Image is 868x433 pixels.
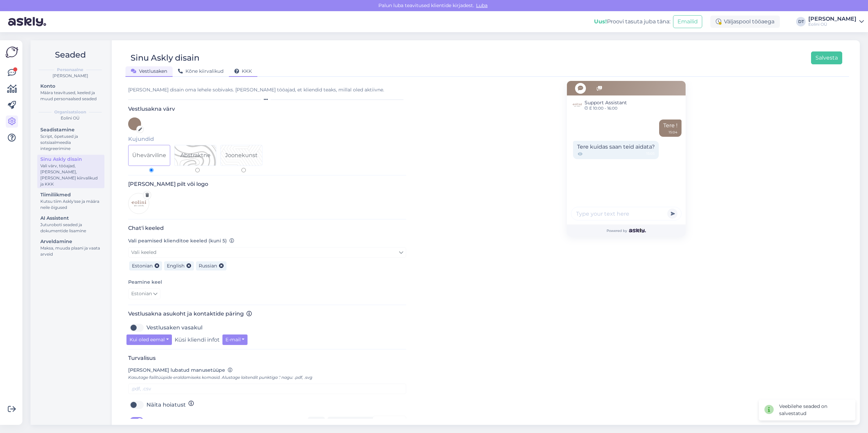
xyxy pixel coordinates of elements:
[710,16,780,28] div: Väljaspool tööaega
[175,334,220,345] label: Küsi kliendi infot
[128,355,406,361] h3: Turvalisus
[36,48,104,61] h2: Seaded
[195,168,200,172] input: Pattern 1Abstraktne
[128,367,225,373] span: [PERSON_NAME] lubatud manusetüüpe
[149,168,154,172] input: Ühevärviline
[241,168,246,172] input: Pattern 2Joonekunst
[328,418,371,425] div: [PERSON_NAME]
[225,151,258,159] div: Joonekunst
[126,334,172,345] button: Kui oled eemal
[585,99,627,106] span: Support Assistant
[573,141,659,159] div: Tere kuidas saan teid aidata?
[572,100,583,110] img: Support
[5,46,18,59] img: Askly Logo
[629,229,646,233] img: Askly
[128,247,406,258] a: Vali keeled
[308,417,325,426] div: Tõlgi
[128,288,160,299] a: Estonian
[673,15,702,28] button: Emailid
[128,237,234,244] label: Vali peamised klienditoe keeled (kuni 5)
[37,82,104,103] a: KontoMäära teavitused, keeled ja muud personaalsed seaded
[376,417,397,425] span: Estonian
[128,193,149,214] img: Logo preview
[131,51,199,64] div: Sinu Askly disain
[811,51,842,64] button: Salvesta
[594,18,607,25] b: Uus!
[40,245,101,257] div: Maksa, muuda plaani ja vaata arveid
[128,225,406,231] h3: Chat'i keeled
[146,399,186,410] label: Näita hoiatust
[36,73,104,79] div: [PERSON_NAME]
[779,403,850,417] div: Veebilehe seaded on salvestatud
[146,322,202,333] label: Vestlusaken vasakul
[40,83,101,90] div: Konto
[659,120,682,137] div: Tere !
[40,198,101,211] div: Kutsu tiim Askly'sse ja määra neile õigused
[180,151,211,159] div: Abstraktne
[669,130,677,135] div: 15:04
[128,310,406,317] h3: Vestlusakna asukoht ja kontaktide päring
[40,222,101,234] div: Juturoboti seaded ja dokumentide lisamine
[128,106,406,112] h3: Vestlusakna värv
[796,17,806,26] div: DT
[131,68,167,74] span: Vestlusaken
[128,86,406,93] div: [PERSON_NAME] disain oma lehele sobivaks. [PERSON_NAME] tööajad, et kliendid teaks, millal oled a...
[167,263,184,269] span: English
[132,263,153,269] span: Estonian
[40,191,101,198] div: Tiimiliikmed
[40,215,101,222] div: AI Assistent
[40,126,101,133] div: Seadistamine
[40,90,101,102] div: Määra teavitused, keeled ja muud personaalsed seaded
[808,16,856,22] div: [PERSON_NAME]
[57,67,83,73] b: Personaalne
[132,151,166,159] div: Ühevärviline
[131,290,152,298] span: Estonian
[178,68,223,74] span: Kõne kiirvalikud
[40,163,101,187] div: Vali värv, tööajad, [PERSON_NAME], [PERSON_NAME] kiirvalikud ja KKK
[40,238,101,245] div: Arveldamine
[128,136,406,142] h5: Kujundid
[585,106,627,110] span: E 10:00 - 16:00
[128,279,162,286] label: Peamine keel
[131,249,156,255] span: Vali keeled
[40,133,101,152] div: Script, õpetused ja sotsiaalmeedia integreerimine
[36,115,104,121] div: Eolini OÜ
[128,375,312,380] span: Kasutage failitüüpide eraldamiseks komasid. Alustage laitendit punktiga '.' nagu: .pdf, .svg
[37,155,104,188] a: Sinu Askly disainVali värv, tööajad, [PERSON_NAME], [PERSON_NAME] kiirvalikud ja KKK
[607,228,646,233] span: Powered by
[37,214,104,235] a: AI AssistentJuturoboti seaded ja dokumentide lisamine
[571,207,682,220] input: Type your text here
[54,109,86,115] b: Organisatsioon
[146,416,180,427] label: Ajutine teade
[808,22,856,27] div: Eolini OÜ
[808,16,864,27] a: [PERSON_NAME]Eolini OÜ
[199,263,217,269] span: Russian
[646,151,655,157] span: 15:05
[474,2,490,8] span: Luba
[234,68,252,74] span: KKK
[37,237,104,258] a: ArveldamineMaksa, muuda plaani ja vaata arveid
[40,156,101,163] div: Sinu Askly disain
[128,384,406,394] input: .pdf, .csv
[128,181,406,187] h3: [PERSON_NAME] pilt või logo
[222,334,248,345] button: E-mail
[37,125,104,153] a: SeadistamineScript, õpetused ja sotsiaalmeedia integreerimine
[594,18,670,26] div: Proovi tasuta juba täna:
[37,190,104,212] a: TiimiliikmedKutsu tiim Askly'sse ja määra neile õigused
